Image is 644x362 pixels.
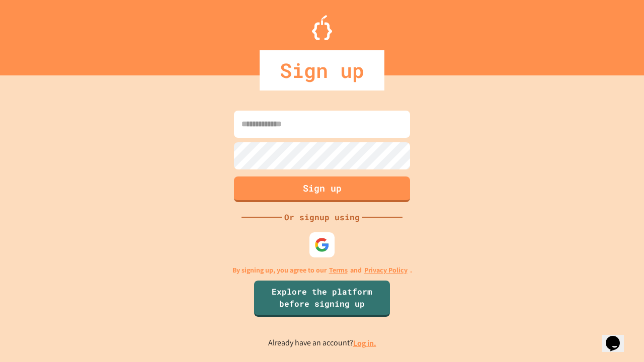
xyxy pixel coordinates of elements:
[232,265,412,276] p: By signing up, you agree to our and .
[329,265,348,276] a: Terms
[364,265,408,276] a: Privacy Policy
[234,176,410,202] button: Sign up
[254,281,390,317] a: Explore the platform before signing up
[260,50,384,90] div: Sign up
[268,337,376,349] p: Already have an account?
[312,15,332,40] img: Logo.svg
[282,211,362,223] div: Or signup using
[602,322,634,352] iframe: chat widget
[314,237,330,252] img: google-icon.svg
[353,338,376,348] a: Log in.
